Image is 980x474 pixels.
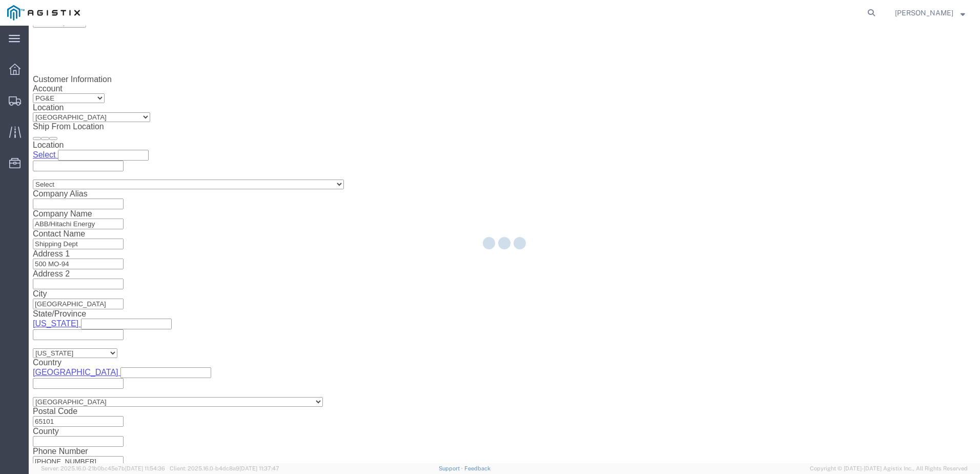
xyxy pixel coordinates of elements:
[810,464,968,473] span: Copyright © [DATE]-[DATE] Agistix Inc., All Rights Reserved
[170,465,279,471] span: Client: 2025.16.0-b4dc8a9
[239,465,279,471] span: [DATE] 11:37:47
[439,465,464,471] a: Support
[125,465,165,471] span: [DATE] 11:54:36
[7,5,80,21] img: logo
[895,7,953,18] span: Tanner Gill
[41,465,165,471] span: Server: 2025.16.0-21b0bc45e7b
[464,465,491,471] a: Feedback
[894,7,966,19] button: [PERSON_NAME]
